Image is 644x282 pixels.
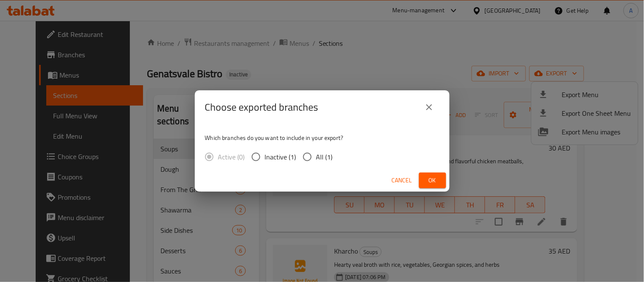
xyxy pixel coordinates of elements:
[419,173,446,188] button: Ok
[218,152,245,162] span: Active (0)
[419,97,439,117] button: close
[205,101,318,114] h2: Choose exported branches
[316,152,333,162] span: All (1)
[265,152,296,162] span: Inactive (1)
[205,134,439,142] p: Which branches do you want to include in your export?
[388,173,416,188] button: Cancel
[426,175,439,186] span: Ok
[392,175,412,186] span: Cancel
